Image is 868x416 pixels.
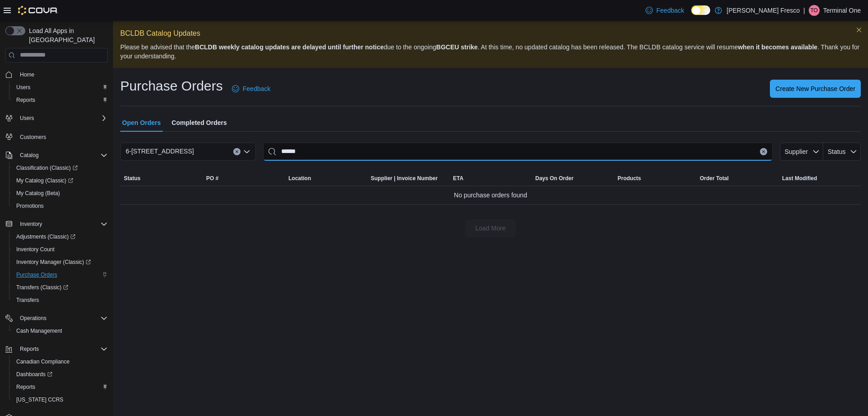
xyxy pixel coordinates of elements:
a: Canadian Compliance [13,356,73,367]
p: | [803,5,805,16]
span: Adjustments (Classic) [13,231,108,242]
button: Products [614,171,696,186]
a: Dashboards [13,369,56,380]
span: Canadian Compliance [16,358,70,365]
span: Completed Orders [172,114,227,132]
span: Operations [20,315,47,322]
button: Inventory Count [9,243,111,256]
span: Operations [16,313,108,324]
button: Reports [2,343,111,355]
button: Order Total [696,171,778,186]
span: Transfers (Classic) [13,282,108,293]
p: Please be advised that the due to the ongoing . At this time, no updated catalog has been release... [120,43,861,61]
a: Purchase Orders [13,269,61,280]
span: Order Total [700,175,729,182]
button: Reports [16,344,42,354]
a: Classification (Classic) [13,163,81,173]
a: Transfers (Classic) [13,282,72,293]
span: Catalog [16,150,108,161]
span: Catalog [20,152,38,159]
button: Inventory [2,218,111,230]
a: Users [13,82,34,93]
button: Transfers [9,294,111,306]
span: Cash Management [13,325,108,336]
strong: when it becomes available [738,43,817,51]
span: Reports [16,96,35,104]
a: Feedback [228,80,274,98]
span: Last Modified [782,175,817,182]
span: Customers [16,131,108,142]
span: Open Orders [122,114,161,132]
span: Feedback [243,84,270,93]
button: Promotions [9,200,111,212]
button: Clear input [233,148,241,155]
button: Clear input [760,148,767,155]
a: Feedback [642,1,688,19]
span: Purchase Orders [16,271,57,278]
span: My Catalog (Beta) [16,190,60,197]
span: 6-[STREET_ADDRESS] [126,146,194,157]
a: Transfers [13,295,42,306]
button: Location [285,171,367,186]
span: Inventory Count [13,244,108,255]
span: TO [811,5,818,16]
a: Inventory Manager (Classic) [13,257,94,268]
img: Cova [18,6,58,15]
button: PO # [203,171,285,186]
a: My Catalog (Classic) [9,174,111,187]
span: Load More [476,224,506,233]
span: Reports [16,383,35,391]
p: [PERSON_NAME] Fresco [726,5,800,16]
span: Users [13,82,108,93]
a: Cash Management [13,325,66,336]
button: [US_STATE] CCRS [9,393,111,406]
button: ETA [449,171,532,186]
a: Classification (Classic) [9,162,111,174]
p: BCLDB Catalog Updates [120,28,861,39]
span: My Catalog (Beta) [13,188,108,199]
button: Canadian Compliance [9,355,111,368]
span: No purchase orders found [454,190,527,201]
span: Inventory Manager (Classic) [16,258,91,266]
span: Load All Apps in [GEOGRAPHIC_DATA] [25,26,108,44]
span: Cash Management [16,327,62,335]
a: Promotions [13,201,47,211]
span: Promotions [13,201,108,211]
span: Status [124,175,141,182]
button: Dismiss this callout [854,24,864,35]
div: Terminal One [809,5,820,16]
span: Promotions [16,202,44,210]
button: Status [823,143,861,161]
span: Inventory Manager (Classic) [13,257,108,268]
a: Adjustments (Classic) [9,230,111,243]
span: Dashboards [13,369,108,380]
button: Days On Order [532,171,614,186]
button: Home [2,68,111,81]
span: My Catalog (Classic) [13,175,108,186]
span: Create New Purchase Order [775,84,855,93]
span: Reports [20,345,39,353]
span: Users [20,115,34,122]
button: Load More [465,219,516,237]
span: Supplier [785,148,808,155]
span: Classification (Classic) [13,163,108,173]
span: Home [20,71,34,78]
div: Location [288,175,311,182]
span: Reports [13,95,108,105]
input: This is a search bar. After typing your query, hit enter to filter the results lower in the page. [263,143,773,161]
a: Home [16,69,38,80]
span: Dashboards [16,371,52,378]
span: Status [828,148,846,155]
input: Dark Mode [691,5,710,15]
strong: BCLDB weekly catalog updates are delayed until further notice [195,43,384,51]
span: Adjustments (Classic) [16,233,75,240]
span: Products [618,175,641,182]
a: My Catalog (Classic) [13,175,77,186]
span: Reports [16,344,108,354]
button: Cash Management [9,325,111,337]
a: Transfers (Classic) [9,281,111,294]
span: Customers [20,134,46,141]
button: Reports [9,94,111,106]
